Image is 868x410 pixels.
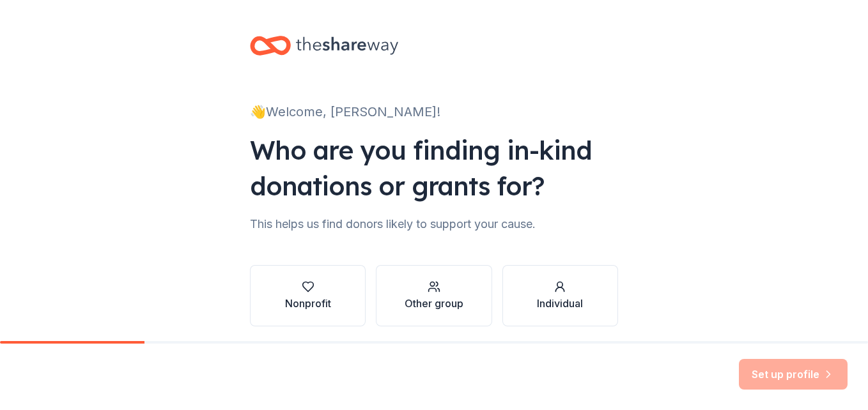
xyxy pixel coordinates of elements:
[250,132,618,204] div: Who are you finding in-kind donations or grants for?
[405,296,463,311] div: Other group
[250,265,366,326] button: Nonprofit
[502,265,618,326] button: Individual
[285,296,331,311] div: Nonprofit
[537,296,583,311] div: Individual
[376,265,492,326] button: Other group
[250,214,618,234] div: This helps us find donors likely to support your cause.
[250,102,618,122] div: 👋 Welcome, [PERSON_NAME]!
